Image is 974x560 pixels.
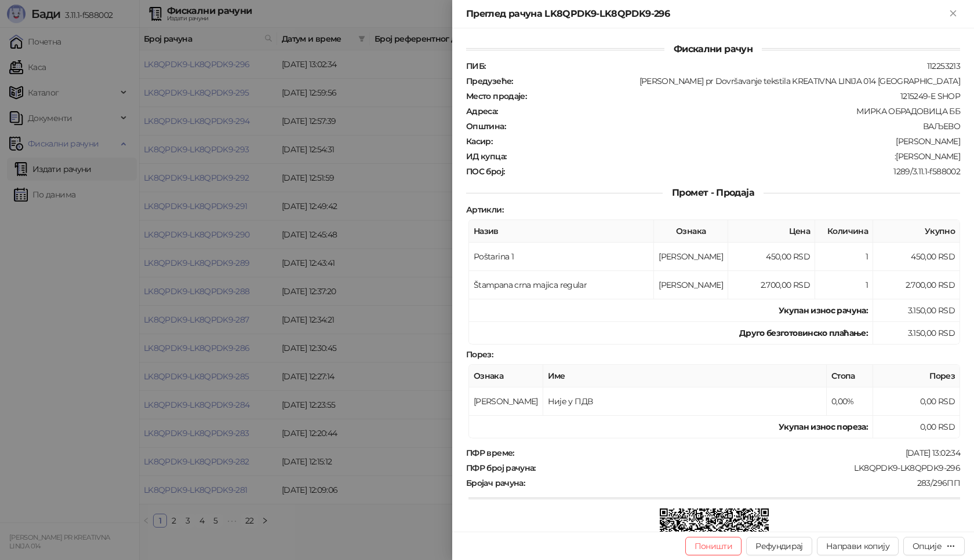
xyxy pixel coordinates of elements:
[466,76,513,86] strong: Предузеће :
[654,220,728,243] th: Ознака
[543,387,827,416] td: Није у ПДВ
[493,136,961,147] div: [PERSON_NAME]
[873,387,960,416] td: 0,00 RSD
[466,204,503,215] strong: Артикли :
[815,220,873,243] th: Количина
[466,61,485,71] strong: ПИБ :
[528,91,961,101] div: 1215249-E SHOP
[537,463,961,473] div: LK8QPDK9-LK8QPDK9-296
[664,43,762,54] span: Фискални рачун
[826,541,889,551] span: Направи копију
[469,243,654,271] td: Poštarina 1
[466,166,504,177] strong: ПОС број :
[728,243,815,271] td: 450,00 RSD
[466,151,506,162] strong: ИД купца :
[815,243,873,271] td: 1
[654,243,728,271] td: [PERSON_NAME]
[469,365,543,387] th: Ознака
[946,7,960,21] button: Close
[506,166,961,177] div: 1289/3.11.1-f588002
[507,151,961,162] div: :[PERSON_NAME]
[543,365,827,387] th: Име
[873,271,960,299] td: 2.700,00 RSD
[739,328,868,338] strong: Друго безготовинско плаћање :
[469,271,654,299] td: Štampana crna majica regular
[466,478,525,488] strong: Бројач рачуна :
[486,61,961,71] div: 112253213
[873,322,960,345] td: 3.150,00 RSD
[507,121,961,131] div: ВАЉЕВО
[817,537,899,555] button: Направи копију
[728,271,815,299] td: 2.700,00 RSD
[827,365,873,387] th: Стопа
[499,106,961,116] div: МИРКА ОБРАДОВИЦА ББ
[663,187,764,198] span: Промет - Продаја
[873,416,960,438] td: 0,00 RSD
[873,220,960,243] th: Укупно
[466,121,506,131] strong: Општина :
[469,220,654,243] th: Назив
[514,76,961,86] div: [PERSON_NAME] pr Dovršavanje tekstila KREATIVNA LINIJA 014 [GEOGRAPHIC_DATA]
[873,243,960,271] td: 450,00 RSD
[469,387,543,416] td: [PERSON_NAME]
[466,91,526,101] strong: Место продаје :
[903,537,965,555] button: Опције
[466,448,514,458] strong: ПФР време :
[913,541,942,551] div: Опције
[827,387,873,416] td: 0,00%
[526,478,961,488] div: 283/296ПП
[779,422,868,432] strong: Укупан износ пореза:
[466,136,492,147] strong: Касир :
[815,271,873,299] td: 1
[466,106,498,116] strong: Адреса :
[779,305,868,316] strong: Укупан износ рачуна :
[873,365,960,387] th: Порез
[728,220,815,243] th: Цена
[873,299,960,322] td: 3.150,00 RSD
[466,463,536,473] strong: ПФР број рачуна :
[466,7,946,21] div: Преглед рачуна LK8QPDK9-LK8QPDK9-296
[685,537,742,555] button: Поништи
[746,537,812,555] button: Рефундирај
[515,448,961,458] div: [DATE] 13:02:34
[654,271,728,299] td: [PERSON_NAME]
[466,349,493,360] strong: Порез :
